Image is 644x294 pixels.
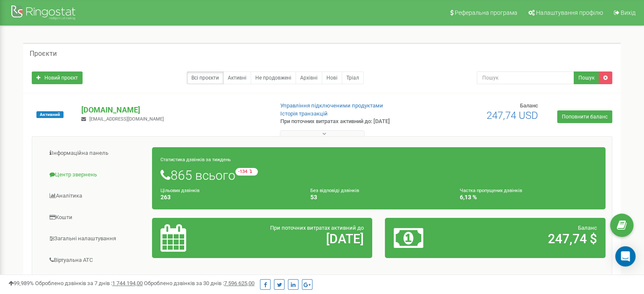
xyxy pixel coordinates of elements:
[615,246,636,267] div: Open Intercom Messenger
[455,9,517,16] span: Реферальна програма
[39,207,152,228] a: Кошти
[322,71,342,84] a: Нові
[557,110,612,123] a: Поповнити баланс
[89,116,164,122] span: [EMAIL_ADDRESS][DOMAIN_NAME]
[280,102,383,109] a: Управління підключеними продуктами
[39,250,152,271] a: Віртуальна АТС
[232,232,364,246] h2: [DATE]
[477,71,574,84] input: Пошук
[578,225,597,231] span: Баланс
[144,280,254,286] span: Оброблено дзвінків за 30 днів :
[223,71,251,84] a: Активні
[81,104,266,115] p: [DOMAIN_NAME]
[466,232,597,246] h2: 247,74 $
[112,280,143,286] u: 1 744 194,00
[342,71,364,84] a: Тріал
[39,143,152,164] a: Інформаційна панель
[160,194,298,201] h4: 263
[39,228,152,249] a: Загальні налаштування
[486,110,538,121] span: 247,74 USD
[32,71,83,84] a: Новий проєкт
[187,71,224,84] a: Всі проєкти
[30,50,57,58] h5: Проєкти
[621,9,636,16] span: Вихід
[39,186,152,206] a: Аналiтика
[235,168,258,176] small: -134
[280,118,416,126] p: При поточних витратах активний до: [DATE]
[574,71,599,84] button: Пошук
[310,188,359,193] small: Без відповіді дзвінків
[296,71,322,84] a: Архівні
[160,157,231,162] small: Статистика дзвінків за тиждень
[460,194,597,201] h4: 6,13 %
[39,271,152,292] a: Наскрізна аналітика
[536,9,603,16] span: Налаштування профілю
[460,188,522,193] small: Частка пропущених дзвінків
[8,280,34,286] span: 99,989%
[270,225,364,231] span: При поточних витратах активний до
[520,102,538,109] span: Баланс
[224,280,254,286] u: 7 596 625,00
[251,71,296,84] a: Не продовжені
[39,165,152,185] a: Центр звернень
[36,111,64,118] span: Активний
[35,280,143,286] span: Оброблено дзвінків за 7 днів :
[280,110,328,117] a: Історія транзакцій
[310,194,448,201] h4: 53
[160,188,199,193] small: Цільових дзвінків
[160,168,597,182] h1: 865 всього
